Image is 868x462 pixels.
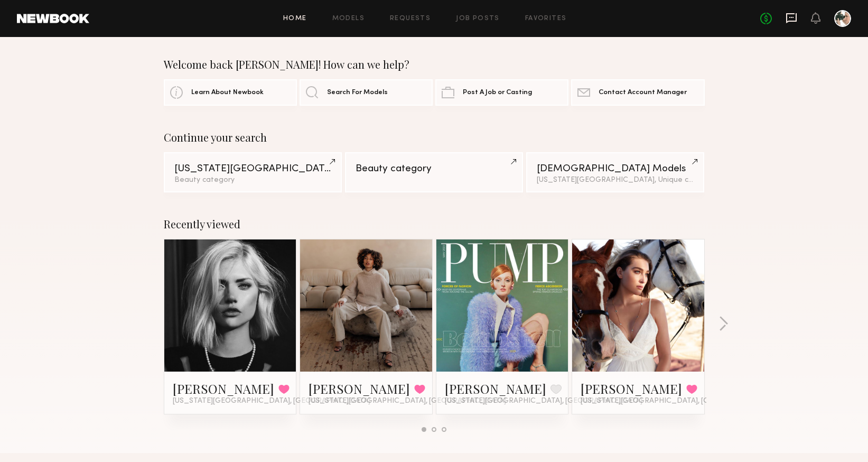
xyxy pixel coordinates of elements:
div: [US_STATE][GEOGRAPHIC_DATA], Unique category [537,177,694,184]
a: [PERSON_NAME] [173,380,274,397]
span: [US_STATE][GEOGRAPHIC_DATA], [GEOGRAPHIC_DATA] [173,397,370,405]
a: Requests [390,15,431,22]
div: Welcome back [PERSON_NAME]! How can we help? [164,58,705,71]
a: [PERSON_NAME] [309,380,410,397]
a: Models [332,15,365,22]
a: [PERSON_NAME] [581,380,682,397]
span: [US_STATE][GEOGRAPHIC_DATA], [GEOGRAPHIC_DATA] [445,397,642,405]
span: Search For Models [327,89,388,96]
span: Post A Job or Casting [463,89,532,96]
a: [US_STATE][GEOGRAPHIC_DATA]Beauty category [164,152,342,192]
span: [US_STATE][GEOGRAPHIC_DATA], [GEOGRAPHIC_DATA] [309,397,506,405]
a: Job Posts [456,15,500,22]
a: [PERSON_NAME] [445,380,546,397]
a: Favorites [525,15,567,22]
a: [DEMOGRAPHIC_DATA] Models[US_STATE][GEOGRAPHIC_DATA], Unique category [526,152,704,192]
span: Learn About Newbook [191,89,264,96]
a: Search For Models [300,79,433,106]
div: Continue your search [164,131,705,144]
a: Home [283,15,307,22]
div: [US_STATE][GEOGRAPHIC_DATA] [174,164,331,174]
div: Beauty category [356,164,512,174]
div: Recently viewed [164,218,705,230]
a: Learn About Newbook [164,79,297,106]
div: Beauty category [174,177,331,184]
a: Contact Account Manager [571,79,704,106]
span: Contact Account Manager [599,89,687,96]
div: [DEMOGRAPHIC_DATA] Models [537,164,694,174]
span: [US_STATE][GEOGRAPHIC_DATA], [GEOGRAPHIC_DATA] [581,397,778,405]
a: Beauty category [345,152,523,192]
a: Post A Job or Casting [435,79,568,106]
